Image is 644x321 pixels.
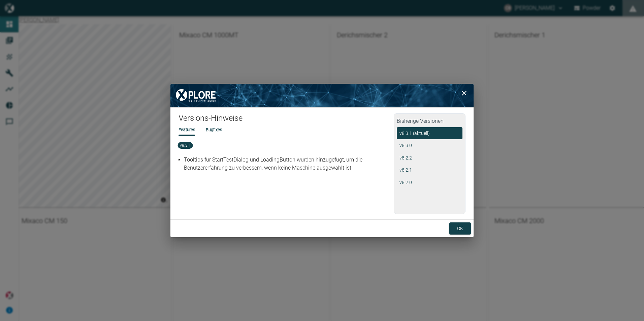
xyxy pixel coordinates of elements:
[397,176,462,189] button: v8.2.0
[170,84,221,107] img: XPLORE Logo
[457,86,471,100] button: close
[179,127,195,133] li: Features
[397,127,462,140] button: v8.3.1 (aktuell)
[397,139,462,152] button: v8.3.0
[170,84,474,107] img: background image
[184,156,392,172] p: Tooltips für StartTestDialog und LoadingButton wurden hinzugefügt, um die Benutzererfahrung zu ve...
[397,152,462,164] button: v8.2.2
[179,113,394,127] h1: Versions-Hinweise
[206,127,222,133] li: Bugfixes
[397,164,462,176] button: v8.2.1
[178,142,193,149] span: v8.3.1
[449,222,471,235] button: ok
[397,116,462,127] h2: Bisherige Versionen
